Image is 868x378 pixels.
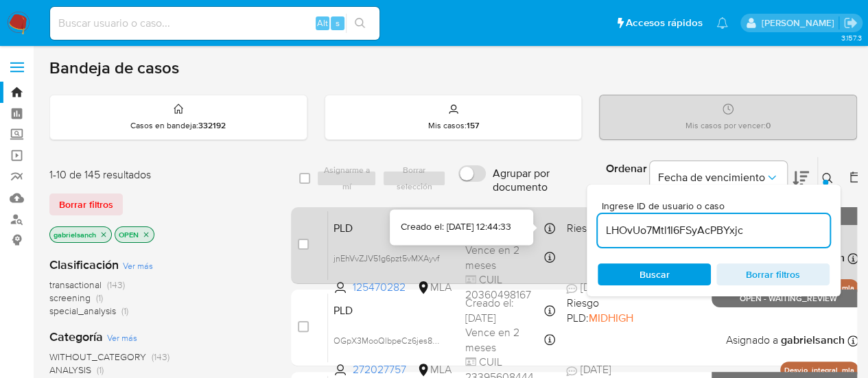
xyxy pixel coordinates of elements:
a: Notificaciones [716,17,728,29]
p: gabriela.sanchez@mercadolibre.com [761,16,838,29]
span: Alt [317,16,328,29]
button: search-icon [346,14,374,33]
div: Creado el: [DATE] 12:44:33 [401,220,511,234]
a: Salir [843,16,858,30]
span: Accesos rápidos [626,16,703,30]
span: s [336,16,340,29]
input: Buscar usuario o caso... [50,14,379,32]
